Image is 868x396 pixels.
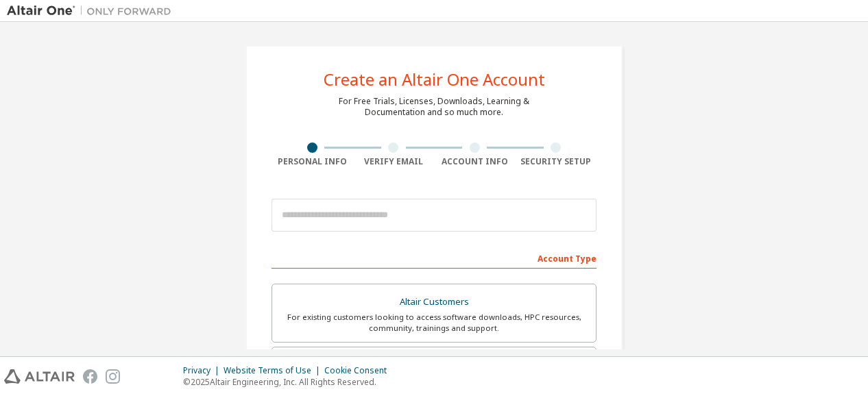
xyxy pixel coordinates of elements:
[324,71,545,88] div: Create an Altair One Account
[339,96,529,118] div: For Free Trials, Licenses, Downloads, Learning & Documentation and so much more.
[280,293,588,312] div: Altair Customers
[516,156,597,167] div: Security Setup
[183,365,224,376] div: Privacy
[7,4,178,18] img: Altair One
[272,156,353,167] div: Personal Info
[324,365,395,376] div: Cookie Consent
[4,369,75,384] img: altair_logo.svg
[272,247,596,269] div: Account Type
[224,365,324,376] div: Website Terms of Use
[83,369,97,384] img: facebook.svg
[353,156,435,167] div: Verify Email
[434,156,516,167] div: Account Info
[280,312,588,334] div: For existing customers looking to access software downloads, HPC resources, community, trainings ...
[106,369,120,384] img: instagram.svg
[183,376,395,388] p: © 2025 Altair Engineering, Inc. All Rights Reserved.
